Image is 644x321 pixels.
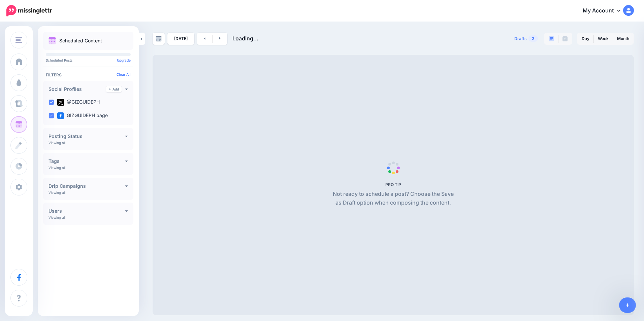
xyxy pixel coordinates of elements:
label: GIZGUIDEPH page [57,112,108,119]
img: twitter-square.png [57,99,64,106]
a: Upgrade [117,58,131,62]
a: Month [613,33,633,44]
img: facebook-grey-square.png [562,36,568,41]
a: Add [106,86,122,92]
span: Loading... [232,35,258,42]
p: Scheduled Content [59,38,102,43]
label: @GIZGUIDEPH [57,99,100,106]
img: menu.png [15,37,22,43]
h4: Social Profiles [49,87,106,92]
a: Day [578,33,593,44]
h4: Drip Campaigns [49,184,125,188]
p: Viewing all [49,166,65,170]
h4: Filters [46,72,131,77]
span: Drafts [514,37,527,41]
h5: PRO TIP [330,182,456,187]
p: Viewing all [49,141,65,145]
a: Clear All [117,72,131,76]
img: paragraph-boxed.png [549,36,554,41]
a: [DATE] [167,33,194,45]
img: Missinglettr [6,5,52,16]
img: calendar.png [49,37,56,44]
p: Scheduled Posts [46,59,131,62]
p: Viewing all [49,190,65,194]
p: Viewing all [49,215,65,219]
a: Week [594,33,613,44]
span: 2 [528,35,538,42]
img: calendar-grey-darker.png [156,36,162,42]
a: Drafts2 [510,33,542,45]
h4: Posting Status [49,134,125,139]
h4: Users [49,209,125,213]
h4: Tags [49,159,125,164]
p: Not ready to schedule a post? Choose the Save as Draft option when composing the content. [330,190,456,207]
a: My Account [576,3,634,19]
img: facebook-square.png [57,112,64,119]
